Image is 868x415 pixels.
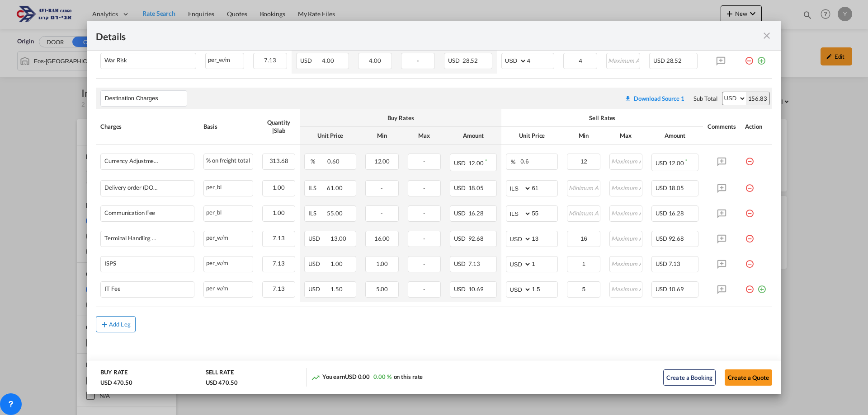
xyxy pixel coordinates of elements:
span: USD 0.00 [345,373,370,380]
div: Download original source rate sheet [624,95,684,102]
span: 28.52 [462,57,478,64]
span: 55.00 [327,210,343,217]
input: 61 [532,181,557,194]
md-icon: icon-minus-circle-outline red-400-fg pt-7 [745,256,754,265]
span: USD [656,260,667,267]
span: - [417,57,419,64]
span: ILS [308,210,325,217]
span: USD [454,159,467,167]
md-icon: icon-download [624,95,632,102]
span: USD [653,57,665,64]
span: % [308,158,326,165]
div: Currency Adjustment Factor [104,158,159,164]
span: 5.00 [376,285,388,293]
input: Minimum Amount [564,53,597,67]
span: 1.50 [330,285,343,293]
th: Unit Price [300,127,361,145]
span: 16.00 [374,235,390,242]
input: Minimum Amount [568,206,599,219]
div: War Risk [104,57,127,64]
input: 1.5 [532,282,557,295]
span: 7.13 [273,234,285,242]
div: Download Source 1 [634,95,684,102]
th: Max [403,127,445,145]
span: USD [454,285,467,293]
span: - [423,184,425,191]
div: per_bl [204,181,253,192]
span: 4.00 [322,57,334,64]
div: IT Fee [104,285,120,292]
span: 18.05 [468,184,484,191]
input: Maximum Amount [610,231,642,245]
input: Minimum Amount [568,154,599,168]
input: Minimum Amount [568,181,599,194]
input: Maximum Amount [610,256,642,270]
div: USD 470.50 [206,378,238,387]
input: Leg Name [105,92,187,105]
sup: Minimum amount [485,158,487,164]
span: USD [656,235,667,242]
div: Details [96,30,704,41]
span: 0.00 % [373,373,391,380]
md-dialog: Port of Loading ... [87,21,781,394]
span: 1.00 [330,260,343,267]
span: 10.69 [669,285,684,293]
span: USD [656,285,667,293]
div: SELL RATE [206,368,234,378]
span: USD [454,210,467,217]
md-icon: icon-minus-circle-outline red-400-fg pt-7 [745,281,754,290]
div: USD 470.50 [100,378,132,387]
input: 1 [532,256,557,270]
th: Amount [647,127,703,145]
span: 16.28 [468,210,484,217]
md-icon: icon-minus-circle-outline red-400-fg pt-7 [745,205,754,214]
div: Charges [100,122,194,131]
md-icon: icon-close fg-AAA8AD m-0 cursor [761,30,772,41]
div: per_w/m [204,256,253,268]
span: USD [656,210,667,217]
span: USD [308,285,329,293]
md-icon: icon-minus-circle-outline red-400-fg pt-7 [745,180,754,189]
button: Create a Quote [725,369,772,386]
md-icon: icon-trending-up [311,373,320,382]
input: 13 [532,231,557,245]
div: per_bl [204,206,253,217]
span: ILS [308,184,325,191]
sup: Minimum amount [685,158,687,164]
span: 7.13 [273,285,285,292]
md-icon: icon-plus-circle-outline green-400-fg [757,281,766,290]
input: 4 [527,53,554,67]
div: Basis [203,122,253,131]
th: Min [562,127,604,145]
input: Minimum Amount [568,282,599,295]
span: 7.13 [273,260,285,267]
span: USD [308,235,329,242]
span: - [423,285,425,293]
span: 1.00 [273,209,285,216]
md-icon: icon-minus-circle-outline red-400-fg pt-7 [745,231,754,240]
input: Maximum Amount [610,181,642,194]
span: USD [454,235,467,242]
input: Minimum Amount [568,231,599,245]
span: 92.68 [669,235,684,242]
span: 28.52 [666,57,682,64]
span: 1.00 [273,184,285,191]
span: 16.28 [669,210,684,217]
span: 12.00 [669,159,684,167]
div: Sub Total [693,94,717,103]
span: USD [454,184,467,191]
span: USD [300,57,321,64]
span: USD [308,260,329,267]
input: Maximum Amount [607,53,640,67]
div: BUY RATE [100,368,127,378]
div: % on freight total [204,154,253,165]
button: Download original source rate sheet [620,90,689,107]
div: Add Leg [109,322,131,327]
input: Maximum Amount [610,282,642,295]
span: 0.60 [327,158,340,165]
span: 1.00 [376,260,388,267]
span: 7.13 [468,260,481,267]
span: 4.00 [369,57,381,64]
div: Communication Fee [104,210,155,216]
div: per_w/m [204,282,253,293]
